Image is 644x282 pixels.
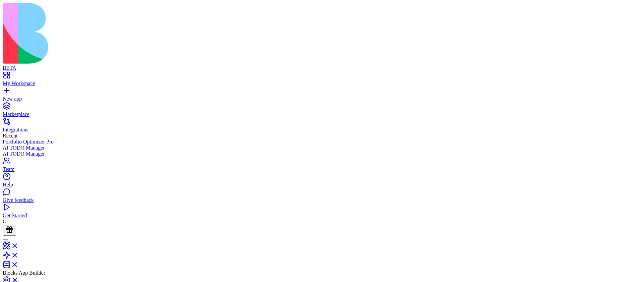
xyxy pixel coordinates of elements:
a: Help [3,176,641,188]
a: AI TODO Manager [3,151,641,157]
a: AI TODO Manager [3,145,641,151]
div: Help [3,182,641,188]
div: New app [3,96,641,102]
div: BETA [3,65,641,71]
div: My Workspace [3,80,641,87]
a: New app [3,90,641,102]
a: Team [3,160,641,172]
span: Blocks App Builder [3,270,45,276]
div: Marketplace [3,111,641,117]
div: Team [3,166,641,172]
div: Get Started [3,213,641,219]
div: Integrations [3,127,641,133]
a: Integrations [3,121,641,133]
a: Portfolio Optimizer Pro [3,139,641,145]
a: My Workspace [3,74,641,87]
a: Get Started [3,207,641,219]
a: Give feedback [3,191,641,203]
div: Give feedback [3,197,641,203]
a: BETA [3,59,641,71]
span: Recent [3,133,17,138]
img: logo [3,3,272,64]
span: G [3,219,7,224]
a: Marketplace [3,105,641,117]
